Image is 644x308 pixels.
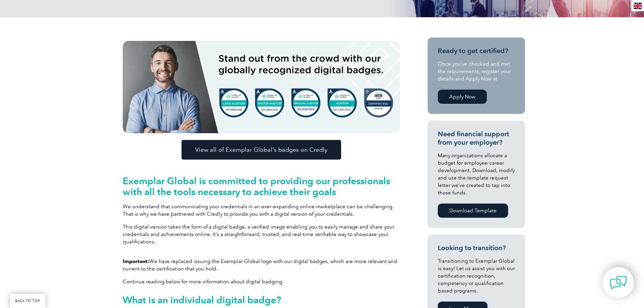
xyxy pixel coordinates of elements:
[438,244,515,252] h3: Looking to transition?
[123,278,400,285] p: Continue reading below for more information about digital badging.
[123,258,400,273] p: We have replaced issuing the Exemplar Global logo with our digital badges, which are more relevan...
[123,175,400,197] h2: Exemplar Global is committed to providing our professionals with all the tools necessary to achie...
[123,258,149,264] strong: Important:
[438,204,508,218] a: Download Template
[438,257,515,294] p: Transitioning to Exemplar Global is easy! Let us assist you with our certification recognition, c...
[123,294,400,305] h2: What is an individual digital badge?
[123,203,400,218] p: We understand that communicating your credentials in an ever-expanding online marketplace can be ...
[10,294,45,308] a: BACK TO TOP
[438,47,515,55] h3: Ready to get certified?
[123,223,400,245] p: This digital version takes the form of a digital badge, a verified image enabling you to easily m...
[610,274,627,291] img: contact-chat.png
[634,3,642,9] img: en
[123,41,400,133] img: badges
[438,130,515,147] h3: Need financial support from your employer?
[195,147,328,153] span: View all of Exemplar Global’s badges on Credly
[438,90,487,104] a: Apply Now
[438,60,515,82] p: Once you’ve checked and met the requirements, register your details and Apply Now at
[438,152,515,196] p: Many organizations allocate a budget for employee career development. Download, modify and use th...
[182,140,341,160] a: View all of Exemplar Global’s badges on Credly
